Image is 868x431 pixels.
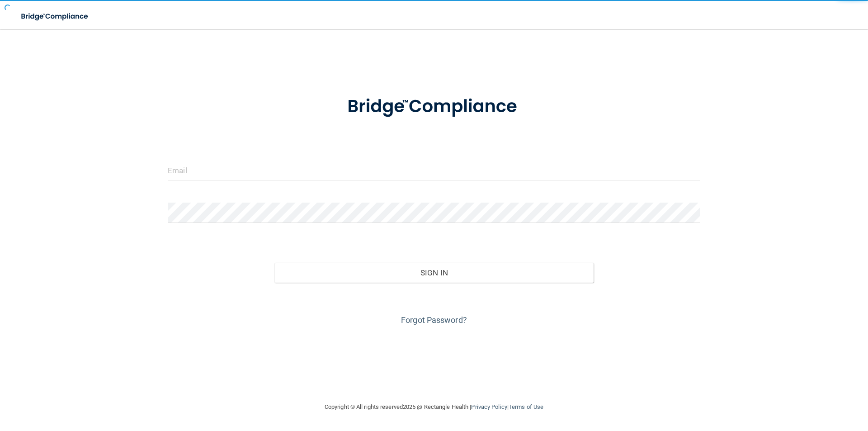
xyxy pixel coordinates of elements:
input: Email [168,160,700,180]
button: Sign In [274,263,594,283]
img: bridge_compliance_login_screen.278c3ca4.svg [329,83,539,130]
a: Terms of Use [509,403,543,410]
a: Privacy Policy [471,403,507,410]
a: Forgot Password? [401,315,467,325]
img: bridge_compliance_login_screen.278c3ca4.svg [14,7,97,26]
div: Copyright © All rights reserved 2025 @ Rectangle Health | | [269,393,599,422]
